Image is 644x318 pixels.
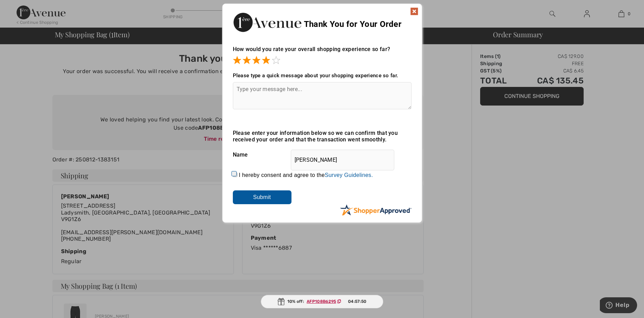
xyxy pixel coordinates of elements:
[16,5,30,11] span: Help
[233,130,412,143] div: Please enter your information below so we can confirm that you received your order and that the t...
[304,19,402,29] span: Thank You for Your Order
[233,146,412,163] div: Name
[325,172,373,178] a: Survey Guidelines.
[239,172,373,178] label: I hereby consent and agree to the
[233,39,412,66] div: How would you rate your overall shopping experience so far?
[261,295,384,308] div: 10% off:
[307,299,336,304] ins: AFP108B6295
[410,7,418,16] img: x
[233,11,302,34] img: Thank You for Your Order
[278,298,285,305] img: Gift.svg
[348,298,366,305] span: 04:57:50
[233,190,291,204] input: Submit
[233,72,412,79] div: Please type a quick message about your shopping experience so far.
